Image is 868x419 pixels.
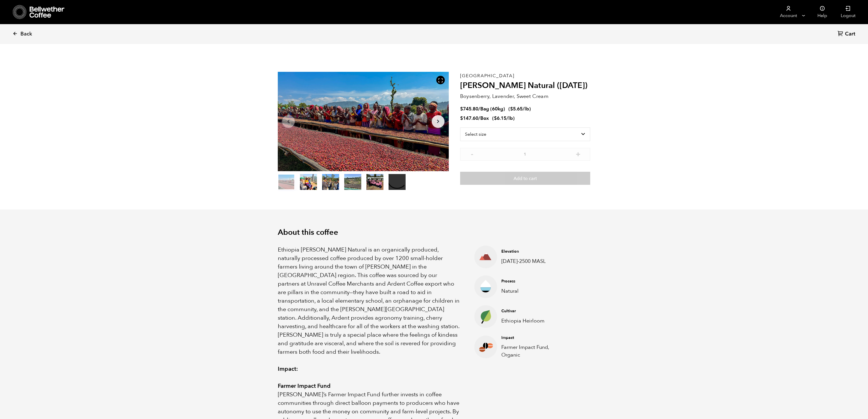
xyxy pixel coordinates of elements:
[460,115,478,121] bdi: 147.60
[278,382,331,390] strong: Farmer Impact Fund
[494,115,497,121] span: $
[389,174,406,190] video: Your browser does not support the video tag.
[575,151,582,156] button: +
[838,30,857,38] a: Cart
[510,106,513,112] span: $
[278,246,460,356] p: Ethiopia [PERSON_NAME] Natural is an organically produced, naturally processed coffee produced by...
[501,308,565,314] h4: Cultivar
[501,343,565,359] p: Farmer Impact Fund, Organic
[523,106,529,112] span: /lb
[494,115,506,121] bdi: 6.15
[508,106,531,112] span: ( )
[506,115,513,121] span: /lb
[20,31,32,37] span: Back
[501,278,565,284] h4: Process
[460,93,590,100] p: Boysenberry, Lavender, Sweet Cream
[460,172,590,185] button: Add to cart
[480,106,505,112] span: Bag (60kg)
[501,317,565,325] p: Ethiopia Heirloom
[845,31,855,37] span: Cart
[278,365,298,373] strong: Impact:
[501,257,565,265] p: [DATE]-2500 MASL
[460,106,478,112] bdi: 745.80
[460,81,590,91] h2: [PERSON_NAME] Natural ([DATE])
[278,228,590,237] h2: About this coffee
[501,335,565,341] h4: Impact
[460,106,463,112] span: $
[469,151,476,156] button: -
[501,249,565,254] h4: Elevation
[478,115,480,121] span: /
[480,115,489,121] span: Box
[501,287,565,295] p: Natural
[460,115,463,121] span: $
[478,106,480,112] span: /
[492,115,515,121] span: ( )
[510,106,523,112] bdi: 5.65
